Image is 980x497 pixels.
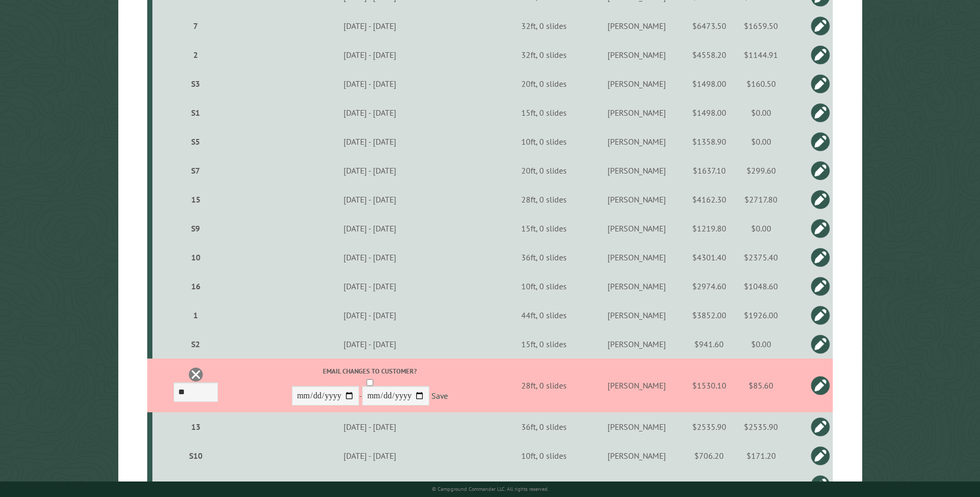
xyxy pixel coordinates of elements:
[157,339,235,349] div: S2
[503,214,585,243] td: 15ft, 0 slides
[503,127,585,156] td: 10ft, 0 slides
[503,11,585,40] td: 32ft, 0 slides
[689,69,730,98] td: $1498.00
[503,441,585,470] td: 10ft, 0 slides
[585,301,688,330] td: [PERSON_NAME]
[432,486,549,492] small: © Campground Commander LLC. All rights reserved.
[689,98,730,127] td: $1498.00
[689,330,730,359] td: $941.60
[238,50,502,60] div: [DATE] - [DATE]
[585,185,688,214] td: [PERSON_NAME]
[503,272,585,301] td: 10ft, 0 slides
[238,252,502,262] div: [DATE] - [DATE]
[730,214,792,243] td: $0.00
[585,40,688,69] td: [PERSON_NAME]
[157,310,235,320] div: 1
[585,359,688,412] td: [PERSON_NAME]
[689,359,730,412] td: $1530.10
[157,451,235,461] div: S10
[503,156,585,185] td: 20ft, 0 slides
[157,79,235,89] div: S3
[157,50,235,60] div: 2
[238,223,502,234] div: [DATE] - [DATE]
[689,11,730,40] td: $6473.50
[585,272,688,301] td: [PERSON_NAME]
[157,479,235,490] div: 3
[238,21,502,31] div: [DATE] - [DATE]
[238,451,502,461] div: [DATE] - [DATE]
[503,185,585,214] td: 28ft, 0 slides
[585,127,688,156] td: [PERSON_NAME]
[689,412,730,441] td: $2535.90
[503,243,585,272] td: 36ft, 0 slides
[503,412,585,441] td: 36ft, 0 slides
[157,223,235,234] div: S9
[157,21,235,31] div: 7
[730,412,792,441] td: $2535.90
[585,330,688,359] td: [PERSON_NAME]
[730,11,792,40] td: $1659.50
[157,422,235,432] div: 13
[689,272,730,301] td: $2974.60
[157,107,235,118] div: S1
[238,366,502,408] div: -
[585,156,688,185] td: [PERSON_NAME]
[503,330,585,359] td: 15ft, 0 slides
[238,339,502,349] div: [DATE] - [DATE]
[585,214,688,243] td: [PERSON_NAME]
[157,252,235,262] div: 10
[730,40,792,69] td: $1144.91
[730,98,792,127] td: $0.00
[689,214,730,243] td: $1219.80
[238,422,502,432] div: [DATE] - [DATE]
[157,194,235,205] div: 15
[730,301,792,330] td: $1926.00
[238,136,502,147] div: [DATE] - [DATE]
[730,69,792,98] td: $160.50
[503,69,585,98] td: 20ft, 0 slides
[689,40,730,69] td: $4558.20
[730,272,792,301] td: $1048.60
[238,79,502,89] div: [DATE] - [DATE]
[238,281,502,291] div: [DATE] - [DATE]
[157,165,235,176] div: S7
[585,11,688,40] td: [PERSON_NAME]
[585,69,688,98] td: [PERSON_NAME]
[730,330,792,359] td: $0.00
[585,243,688,272] td: [PERSON_NAME]
[730,243,792,272] td: $2375.40
[730,156,792,185] td: $299.60
[503,359,585,412] td: 28ft, 0 slides
[730,359,792,412] td: $85.60
[689,301,730,330] td: $3852.00
[503,98,585,127] td: 15ft, 0 slides
[585,98,688,127] td: [PERSON_NAME]
[730,185,792,214] td: $2717.80
[238,107,502,118] div: [DATE] - [DATE]
[157,281,235,291] div: 16
[730,127,792,156] td: $0.00
[238,366,502,376] label: Email changes to customer?
[503,40,585,69] td: 32ft, 0 slides
[238,194,502,205] div: [DATE] - [DATE]
[238,310,502,320] div: [DATE] - [DATE]
[585,441,688,470] td: [PERSON_NAME]
[238,165,502,176] div: [DATE] - [DATE]
[188,367,204,382] a: Delete this reservation
[689,127,730,156] td: $1358.90
[585,412,688,441] td: [PERSON_NAME]
[689,243,730,272] td: $4301.40
[157,136,235,147] div: S5
[689,185,730,214] td: $4162.30
[238,479,502,490] div: [DATE] - [DATE]
[503,301,585,330] td: 44ft, 0 slides
[730,441,792,470] td: $171.20
[431,391,448,401] a: Save
[689,156,730,185] td: $1637.10
[689,441,730,470] td: $706.20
